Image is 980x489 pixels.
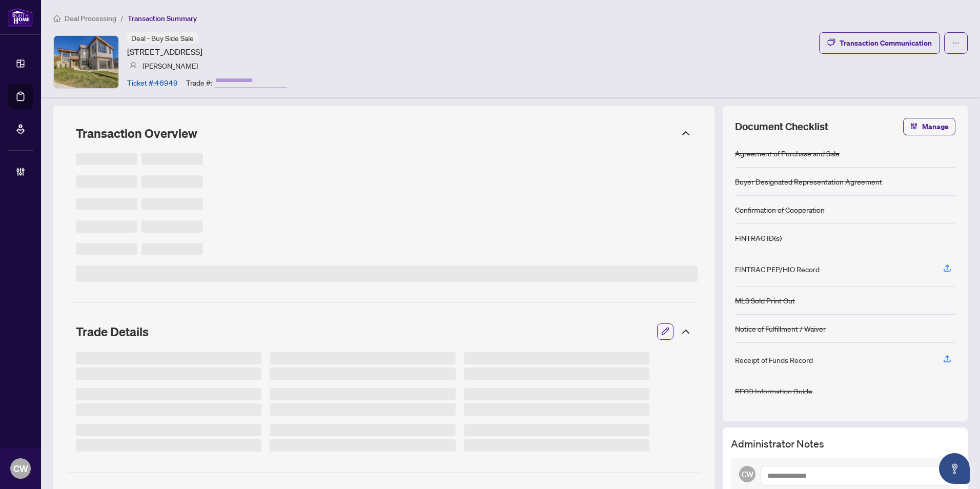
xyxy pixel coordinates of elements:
[128,14,197,23] span: Transaction Summary
[735,204,825,215] div: Confirmation of Cooperation
[922,118,949,135] span: Manage
[952,39,959,47] span: ellipsis
[735,176,882,187] div: Buyer Designated Representation Agreement
[735,323,826,334] div: Notice of Fulfillment / Waiver
[735,232,782,243] div: FINTRAC ID(s)
[735,354,813,365] div: Receipt of Funds Record
[68,120,700,147] div: Transaction Overview
[840,35,932,51] div: Transaction Communication
[54,36,118,88] img: IMG-X12300050_1.jpg
[819,32,940,54] button: Transaction Communication
[735,385,812,397] div: RECO Information Guide
[741,468,753,480] span: CW
[735,263,820,275] div: FINTRAC PEP/HIO Record
[735,119,828,134] span: Document Checklist
[127,46,202,58] article: [STREET_ADDRESS]
[939,453,970,484] button: Open asap
[731,436,959,452] h3: Administrator Notes
[53,15,60,22] span: home
[903,118,955,135] button: Manage
[131,33,194,43] span: Deal - Buy Side Sale
[142,60,198,71] article: [PERSON_NAME]
[130,62,137,69] img: svg%3e
[76,324,149,339] span: Trade Details
[8,8,33,27] img: logo
[735,148,840,159] div: Agreement of Purchase and Sale
[735,295,795,306] div: MLS Sold Print Out
[76,126,197,141] span: Transaction Overview
[65,14,116,23] span: Deal Processing
[186,77,212,88] article: Trade #:
[120,12,124,24] li: /
[68,317,700,346] div: Trade Details
[127,77,178,88] article: Ticket #: 46949
[13,461,28,476] span: CW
